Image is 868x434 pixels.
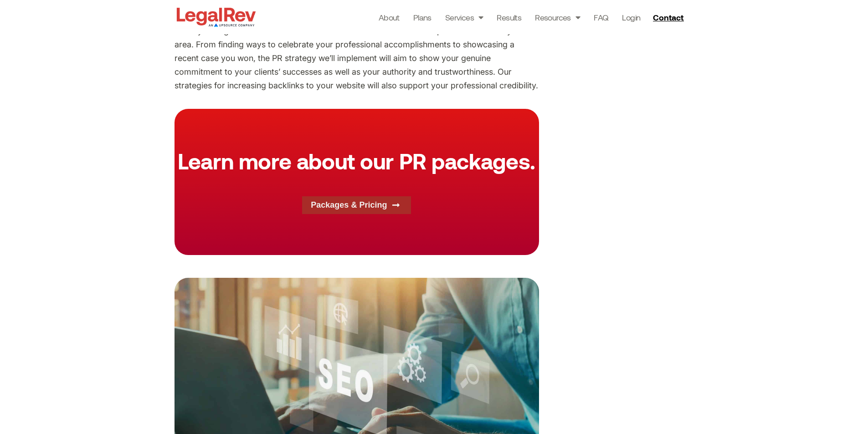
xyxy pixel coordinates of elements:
span: Contact [653,13,683,21]
a: Services [445,11,483,24]
a: Plans [413,11,431,24]
h3: Learn more about our PR packages. [178,150,535,172]
a: Contact [649,10,689,25]
a: About [379,11,400,24]
span: Packages & Pricing [311,201,387,209]
a: FAQ [594,11,608,24]
a: Results [497,11,521,24]
a: Login [622,11,640,24]
nav: Menu [379,11,641,24]
a: Resources [535,11,580,24]
a: Packages & Pricing [302,196,411,214]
